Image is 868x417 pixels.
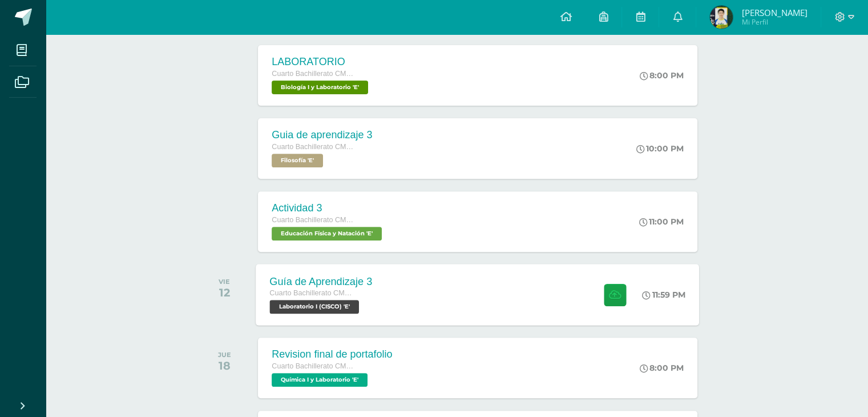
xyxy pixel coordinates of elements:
div: Guía de Aprendizaje 3 [270,275,373,287]
div: Guia de aprendizaje 3 [272,129,372,141]
div: VIE [219,278,230,286]
img: b81d76627efbc39546ad2b02ffd2af7b.png [710,6,733,29]
div: 12 [219,286,230,299]
span: Cuarto Bachillerato CMP Bachillerato en CCLL con Orientación en Computación [272,216,357,224]
div: LABORATORIO [272,56,371,68]
div: Actividad 3 [272,202,385,214]
span: Cuarto Bachillerato CMP Bachillerato en CCLL con Orientación en Computación [270,289,357,297]
div: 11:00 PM [639,216,684,227]
span: [PERSON_NAME] [741,7,807,18]
span: Cuarto Bachillerato CMP Bachillerato en CCLL con Orientación en Computación [272,143,357,151]
div: 8:00 PM [640,363,684,373]
div: Revision final de portafolio [272,348,392,360]
span: Mi Perfil [741,17,807,27]
span: Cuarto Bachillerato CMP Bachillerato en CCLL con Orientación en Computación [272,362,357,370]
div: 11:59 PM [643,290,686,300]
div: 10:00 PM [636,143,684,154]
span: Cuarto Bachillerato CMP Bachillerato en CCLL con Orientación en Computación [272,70,357,78]
span: Educación Física y Natación 'E' [272,227,382,240]
span: Química I y Laboratorio 'E' [272,373,368,387]
span: Filosofía 'E' [272,154,323,167]
div: 8:00 PM [640,70,684,81]
span: Biología I y Laboratorio 'E' [272,81,368,94]
div: 18 [218,359,231,372]
span: Laboratorio I (CISCO) 'E' [270,300,360,314]
div: JUE [218,351,231,359]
